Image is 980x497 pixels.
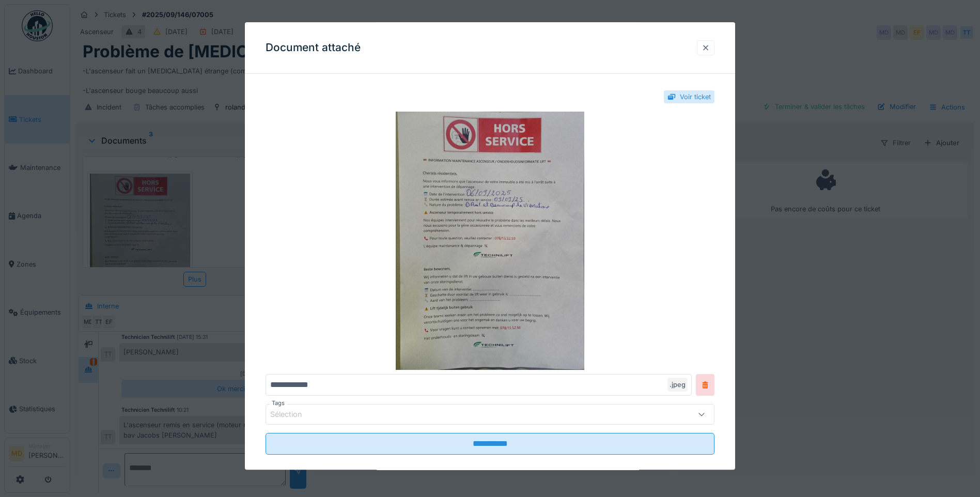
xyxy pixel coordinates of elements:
[270,399,287,408] label: Tags
[266,112,714,370] img: 8adc361f-0f1d-4dc1-9566-3f1e56e44183-pro-jluMGl9Q.jpeg
[680,92,711,102] div: Voir ticket
[270,409,317,421] div: Sélection
[266,41,361,54] h3: Document attaché
[667,378,688,392] div: .jpeg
